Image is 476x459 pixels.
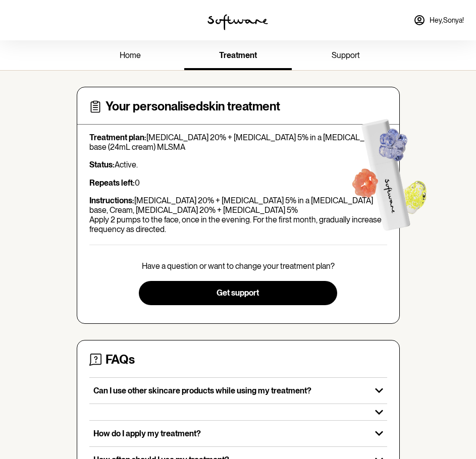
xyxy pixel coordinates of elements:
p: 0 [89,178,387,188]
p: Active. [89,160,387,169]
a: home [77,42,184,70]
strong: Treatment plan: [89,133,146,142]
h4: Your personalised skin treatment [105,99,280,114]
p: Have a question or want to change your treatment plan? [142,261,335,271]
span: Hey, Sonya ! [430,16,464,25]
p: [MEDICAL_DATA] 20% + [MEDICAL_DATA] 5% in a [MEDICAL_DATA] base, Cream, [MEDICAL_DATA] 20% + [MED... [89,196,387,235]
p: Can I use other skincare products while using my treatment? [93,386,367,395]
span: Get support [217,288,259,298]
span: support [332,50,360,60]
button: Get support [139,281,337,305]
a: Hey,Sonya! [407,8,470,32]
strong: Instructions: [89,196,134,205]
h4: FAQs [105,353,135,367]
strong: Repeats left: [89,178,135,188]
span: home [120,50,141,60]
a: treatment [184,42,292,70]
span: treatment [219,50,257,60]
strong: Status: [89,160,115,169]
button: Can I use other skincare products while using my treatment? [89,378,387,404]
p: [MEDICAL_DATA] 20% + [MEDICAL_DATA] 5% in a [MEDICAL_DATA] base (24mL cream) MLSMA [89,133,387,152]
a: support [292,42,399,70]
p: How do I apply my treatment? [93,429,367,438]
img: software logo [207,14,268,30]
img: Software treatment bottle [331,99,444,244]
button: How do I apply my treatment? [89,421,387,446]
